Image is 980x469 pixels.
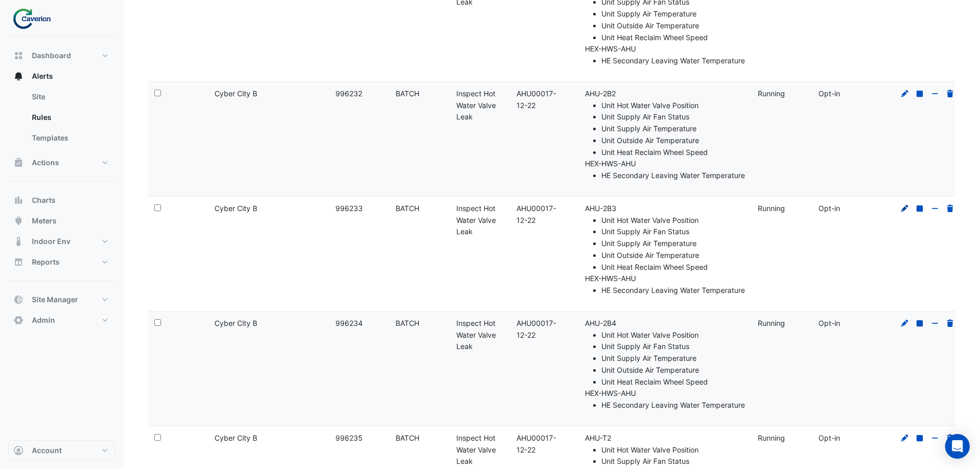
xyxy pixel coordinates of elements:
[946,319,955,327] a: Delete Rule
[915,89,924,98] a: Stop Rule
[758,88,806,100] div: Running
[915,433,924,442] a: Stop Rule
[516,318,564,341] div: AHU00017-12-22
[215,203,323,215] div: Cyber City B
[585,273,745,297] li: HEX-HWS-AHU
[585,318,745,388] li: AHU-2B4
[931,204,940,213] a: Opt-out
[335,318,383,329] div: 996234
[601,353,745,364] li: Unit Supply Air Temperature
[931,89,940,98] a: Opt-out
[601,8,745,20] li: Unit Supply Air Temperature
[818,203,866,215] div: Opt-in
[601,329,745,341] li: Unit Hot Water Valve Position
[8,152,115,173] button: Actions
[32,71,53,81] span: Alerts
[8,86,115,152] div: Alerts
[8,310,115,331] button: Admin
[601,444,745,456] li: Unit Hot Water Valve Position
[456,432,504,467] div: Inspect Hot Water Valve Leak
[758,432,806,444] div: Running
[601,32,745,44] li: Unit Heat Reclaim Wheel Speed
[758,318,806,329] div: Running
[396,432,443,444] div: BATCH
[335,88,383,100] div: 996232
[456,203,504,238] div: Inspect Hot Water Valve Leak
[931,319,940,327] a: Opt-out
[215,432,323,444] div: Cyber City B
[32,294,78,305] span: Site Manager
[32,257,60,267] span: Reports
[8,190,115,211] button: Charts
[13,71,24,81] app-icon: Alerts
[32,445,62,456] span: Account
[13,50,24,61] app-icon: Dashboard
[24,128,115,148] a: Templates
[601,135,745,147] li: Unit Outside Air Temperature
[945,434,970,459] div: Open Intercom Messenger
[601,262,745,273] li: Unit Heat Reclaim Wheel Speed
[8,45,115,66] button: Dashboard
[456,318,504,353] div: Inspect Hot Water Valve Leak
[915,204,924,213] a: Stop Rule
[13,195,24,205] app-icon: Charts
[601,285,745,297] li: HE Secondary Leaving Water Temperature
[946,204,955,213] a: Delete Rule
[585,203,745,273] li: AHU-2B3
[601,215,745,227] li: Unit Hot Water Valve Position
[601,147,745,159] li: Unit Heat Reclaim Wheel Speed
[601,170,745,182] li: HE Secondary Leaving Water Temperature
[516,432,564,456] div: AHU00017-12-22
[24,107,115,128] a: Rules
[818,88,866,100] div: Opt-in
[946,433,955,442] a: Delete Rule
[516,88,564,112] div: AHU00017-12-22
[12,8,59,29] img: Company Logo
[13,315,24,325] app-icon: Admin
[8,252,115,272] button: Reports
[601,100,745,112] li: Unit Hot Water Valve Position
[900,89,910,98] a: Edit Rule
[601,55,745,67] li: HE Secondary Leaving Water Temperature
[585,158,745,182] li: HEX-HWS-AHU
[601,226,745,238] li: Unit Supply Air Fan Status
[215,318,323,329] div: Cyber City B
[601,123,745,135] li: Unit Supply Air Temperature
[601,376,745,388] li: Unit Heat Reclaim Wheel Speed
[585,88,745,159] li: AHU-2B2
[8,231,115,252] button: Indoor Env
[32,236,70,247] span: Indoor Env
[946,89,955,98] a: Delete Rule
[601,238,745,250] li: Unit Supply Air Temperature
[900,319,910,327] a: Edit Rule
[215,88,323,100] div: Cyber City B
[8,66,115,86] button: Alerts
[396,203,443,215] div: BATCH
[601,456,745,467] li: Unit Supply Air Fan Status
[13,216,24,226] app-icon: Meters
[818,432,866,444] div: Opt-in
[13,257,24,267] app-icon: Reports
[585,388,745,411] li: HEX-HWS-AHU
[32,195,56,205] span: Charts
[32,50,71,61] span: Dashboard
[900,433,910,442] a: Edit Rule
[13,294,24,305] app-icon: Site Manager
[900,204,910,213] a: Edit Rule
[13,158,24,168] app-icon: Actions
[396,318,443,329] div: BATCH
[8,289,115,310] button: Site Manager
[915,319,924,327] a: Stop Rule
[601,399,745,411] li: HE Secondary Leaving Water Temperature
[32,158,59,168] span: Actions
[32,315,55,325] span: Admin
[585,43,745,67] li: HEX-HWS-AHU
[818,318,866,329] div: Opt-in
[456,88,504,123] div: Inspect Hot Water Valve Leak
[8,440,115,461] button: Account
[931,433,940,442] a: Opt-out
[32,216,57,226] span: Meters
[335,203,383,215] div: 996233
[335,432,383,444] div: 996235
[13,236,24,247] app-icon: Indoor Env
